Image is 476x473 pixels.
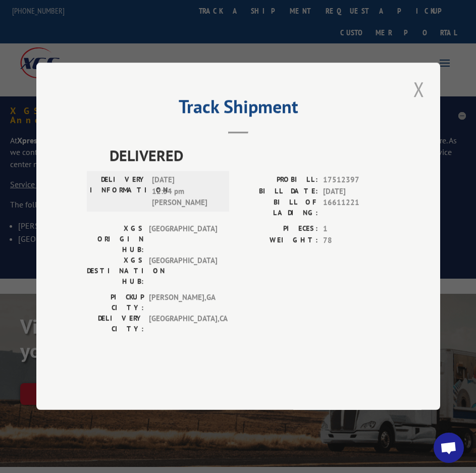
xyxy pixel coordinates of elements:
[238,197,318,219] label: BILL OF LADING:
[238,235,318,246] label: WEIGHT:
[110,144,390,167] span: DELIVERED
[87,292,144,313] label: PICKUP CITY:
[149,292,217,313] span: [PERSON_NAME] , GA
[87,224,144,255] label: XGS ORIGIN HUB:
[238,175,318,186] label: PROBILL:
[149,255,217,287] span: [GEOGRAPHIC_DATA]
[410,75,428,103] button: Close modal
[323,224,390,235] span: 1
[323,175,390,186] span: 17512397
[87,99,390,119] h2: Track Shipment
[323,186,390,197] span: [DATE]
[238,224,318,235] label: PIECES:
[323,235,390,246] span: 78
[149,224,217,255] span: [GEOGRAPHIC_DATA]
[323,197,390,219] span: 16611221
[238,186,318,197] label: BILL DATE:
[87,313,144,335] label: DELIVERY CITY:
[434,433,464,463] a: Open chat
[149,313,217,335] span: [GEOGRAPHIC_DATA] , CA
[87,255,144,287] label: XGS DESTINATION HUB:
[90,175,147,209] label: DELIVERY INFORMATION:
[152,175,220,209] span: [DATE] 12:34 pm [PERSON_NAME]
